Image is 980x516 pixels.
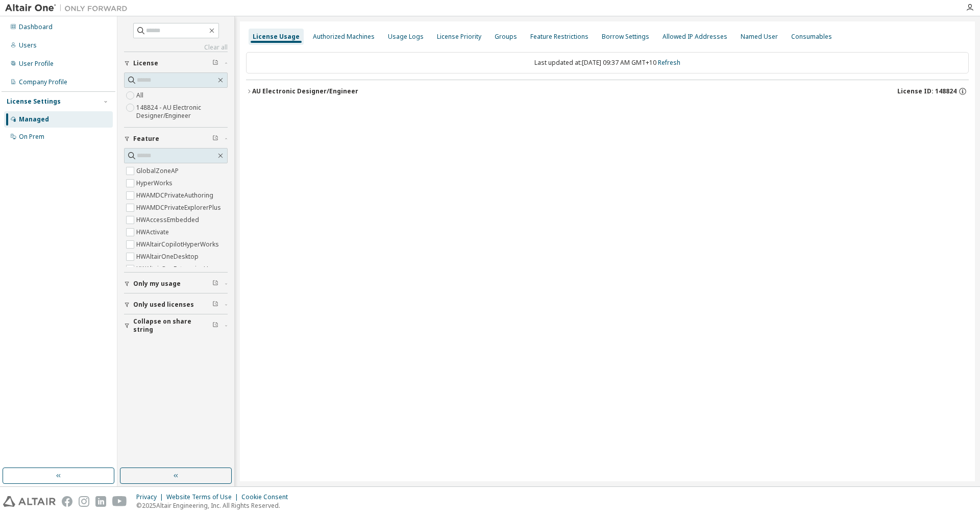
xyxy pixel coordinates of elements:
[136,251,201,263] label: HWAltairOneDesktop
[136,89,145,102] label: All
[124,314,228,337] button: Collapse on share string
[124,128,228,150] button: Feature
[212,135,218,143] span: Clear filter
[79,496,89,507] img: instagram.svg
[897,87,957,95] span: License ID: 148824
[133,135,159,143] span: Feature
[791,33,832,41] div: Consumables
[124,52,228,75] button: License
[136,165,181,177] label: GlobalZoneAP
[136,177,175,189] label: HyperWorks
[252,87,358,95] div: AU Electronic Designer/Engineer
[136,263,220,275] label: HWAltairOneEnterpriseUser
[246,80,969,103] button: AU Electronic Designer/EngineerLicense ID: 148824
[7,97,61,106] div: License Settings
[124,43,228,52] a: Clear all
[663,33,727,41] div: Allowed IP Addresses
[741,33,778,41] div: Named User
[133,59,158,67] span: License
[19,78,67,86] div: Company Profile
[530,33,589,41] div: Feature Restrictions
[124,293,228,316] button: Only used licenses
[212,301,218,309] span: Clear filter
[241,493,294,501] div: Cookie Consent
[19,60,54,68] div: User Profile
[253,33,300,41] div: License Usage
[313,33,375,41] div: Authorized Machines
[437,33,481,41] div: License Priority
[133,301,194,309] span: Only used licenses
[136,226,171,238] label: HWActivate
[136,102,228,122] label: 148824 - AU Electronic Designer/Engineer
[495,33,517,41] div: Groups
[658,58,680,67] a: Refresh
[19,23,53,31] div: Dashboard
[388,33,424,41] div: Usage Logs
[136,202,223,214] label: HWAMDCPrivateExplorerPlus
[95,496,106,507] img: linkedin.svg
[166,493,241,501] div: Website Terms of Use
[133,317,212,334] span: Collapse on share string
[136,493,166,501] div: Privacy
[136,501,294,510] p: © 2025 Altair Engineering, Inc. All Rights Reserved.
[19,133,44,141] div: On Prem
[136,238,221,251] label: HWAltairCopilotHyperWorks
[246,52,969,73] div: Last updated at: [DATE] 09:37 AM GMT+10
[133,280,181,288] span: Only my usage
[62,496,72,507] img: facebook.svg
[136,189,215,202] label: HWAMDCPrivateAuthoring
[112,496,127,507] img: youtube.svg
[19,115,49,124] div: Managed
[5,3,133,13] img: Altair One
[212,59,218,67] span: Clear filter
[212,322,218,330] span: Clear filter
[136,214,201,226] label: HWAccessEmbedded
[3,496,56,507] img: altair_logo.svg
[19,41,37,50] div: Users
[124,273,228,295] button: Only my usage
[212,280,218,288] span: Clear filter
[602,33,649,41] div: Borrow Settings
